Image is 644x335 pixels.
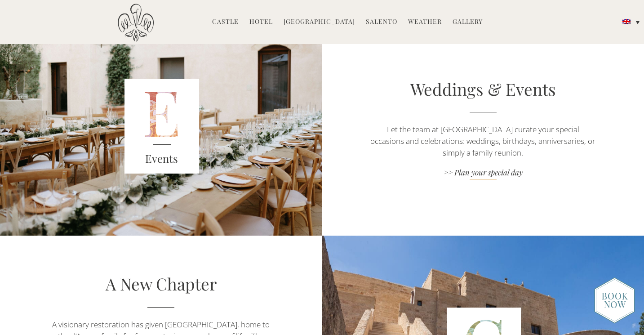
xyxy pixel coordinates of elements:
[118,4,154,42] img: Castello di Ugento
[124,151,199,167] h3: Events
[212,17,239,27] a: Castle
[453,17,483,27] a: Gallery
[106,272,217,295] a: A New Chapter
[366,17,397,27] a: Salento
[370,167,596,179] a: >> Plan your special day
[594,277,635,324] img: new-booknow.png
[370,124,596,159] p: Let the team at [GEOGRAPHIC_DATA] curate your special occasions and celebrations: weddings, birth...
[408,17,442,27] a: Weather
[622,19,631,24] img: English
[124,79,199,174] img: E_red.png
[284,17,355,27] a: [GEOGRAPHIC_DATA]
[249,17,273,27] a: Hotel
